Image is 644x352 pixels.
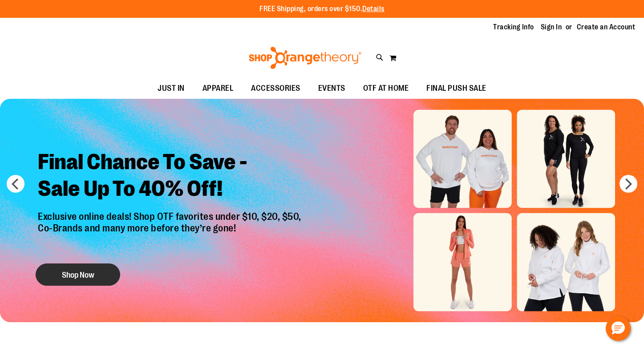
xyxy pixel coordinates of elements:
[158,78,185,98] span: JUST IN
[426,78,486,98] span: FINAL PUSH SALE
[541,22,562,32] a: Sign In
[362,5,385,13] a: Details
[7,175,24,193] button: prev
[149,78,194,99] a: JUST IN
[606,316,631,341] button: Hello, have a question? Let’s chat.
[31,142,310,211] h2: Final Chance To Save - Sale Up To 40% Off!
[251,78,300,98] span: ACCESSORIES
[242,78,309,99] a: ACCESSORIES
[203,78,234,98] span: APPAREL
[194,78,243,99] a: APPAREL
[417,78,495,99] a: FINAL PUSH SALE
[354,78,418,99] a: OTF AT HOME
[309,78,354,99] a: EVENTS
[620,175,637,193] button: next
[259,4,385,14] p: FREE Shipping, orders over $150.
[36,263,120,286] button: Shop Now
[31,142,310,290] a: Final Chance To Save -Sale Up To 40% Off! Exclusive online deals! Shop OTF favorites under $10, $...
[493,22,534,32] a: Tracking Info
[247,47,363,69] img: Shop Orangetheory
[363,78,409,98] span: OTF AT HOME
[31,211,310,255] p: Exclusive online deals! Shop OTF favorites under $10, $20, $50, Co-Brands and many more before th...
[318,78,345,98] span: EVENTS
[577,22,636,32] a: Create an Account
